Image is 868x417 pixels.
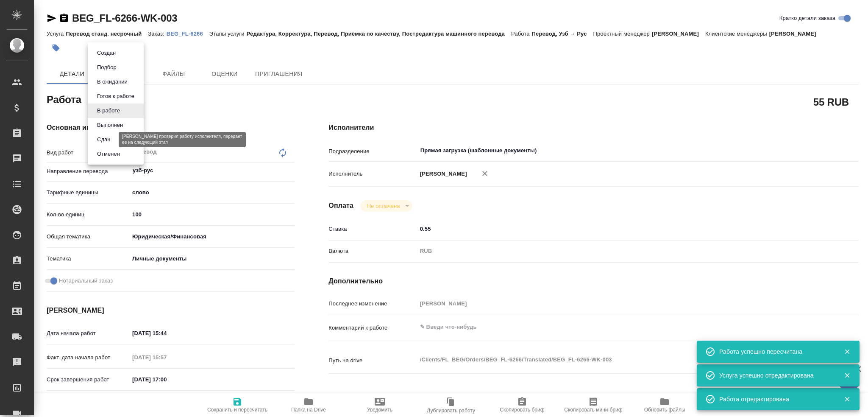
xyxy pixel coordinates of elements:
[95,92,137,101] button: Готов к работе
[95,48,118,58] button: Создан
[719,347,831,356] div: Работа успешно пересчитана
[838,372,856,379] button: Закрыть
[95,135,113,144] button: Сдан
[838,348,856,355] button: Закрыть
[95,77,130,87] button: В ожидании
[95,63,119,72] button: Подбор
[95,106,122,115] button: В работе
[95,120,125,130] button: Выполнен
[719,371,831,380] div: Услуга успешно отредактирована
[719,395,831,403] div: Работа отредактирована
[838,395,856,403] button: Закрыть
[95,149,122,159] button: Отменен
